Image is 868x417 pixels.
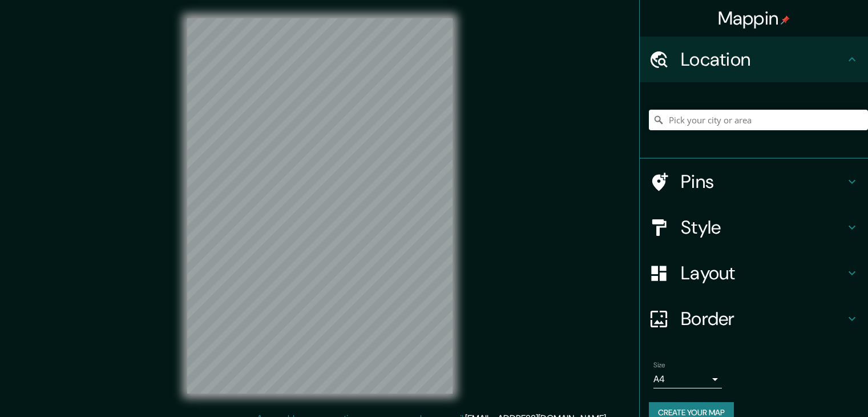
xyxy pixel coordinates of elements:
h4: Border [681,307,845,330]
h4: Location [681,48,845,71]
input: Pick your city or area [649,110,868,130]
div: Location [640,37,868,82]
div: Style [640,205,868,250]
h4: Style [681,216,845,239]
div: A4 [653,370,722,388]
h4: Layout [681,262,845,284]
div: Layout [640,250,868,296]
img: pin-icon.png [781,15,790,25]
label: Size [653,360,665,370]
h4: Pins [681,170,845,193]
canvas: Map [187,18,453,394]
div: Pins [640,159,868,205]
h4: Mappin [718,7,790,30]
div: Border [640,296,868,342]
